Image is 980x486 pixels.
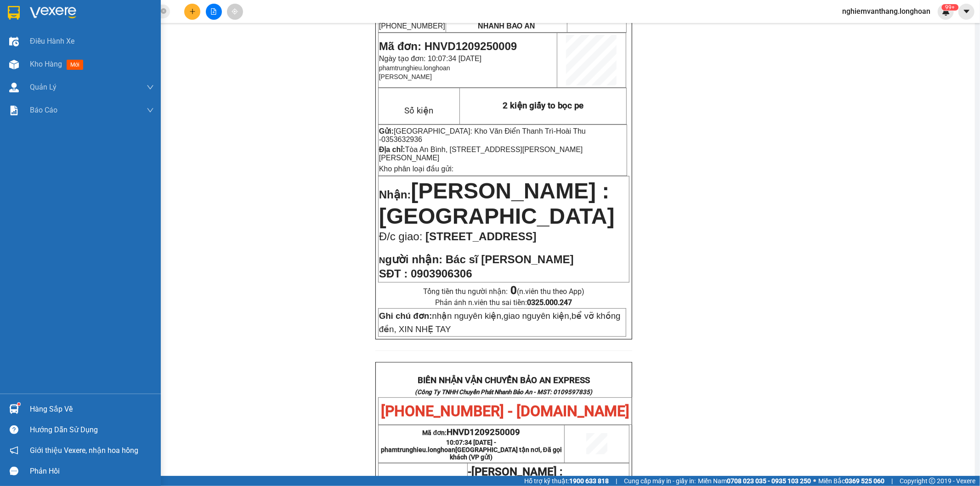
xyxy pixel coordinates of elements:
[379,127,394,135] strong: Gửi:
[9,83,19,92] img: warehouse-icon
[10,467,18,475] span: message
[30,464,154,478] div: Phản hồi
[813,479,816,483] span: ⚪️
[381,402,629,420] span: [PHONE_NUMBER] - [DOMAIN_NAME]
[379,73,432,80] span: [PERSON_NAME]
[379,40,517,52] span: Mã đơn: HNVD1209250009
[510,287,584,296] span: (n.viên thu theo App)
[8,6,20,20] img: logo-vxr
[929,478,935,484] span: copyright
[818,476,884,486] span: Miền Bắc
[379,146,405,153] strong: Địa chỉ:
[569,477,609,485] strong: 1900 633 818
[379,127,586,143] span: Hoài Thu -
[418,375,590,385] strong: BIÊN NHẬN VẬN CHUYỂN BẢO AN EXPRESS
[381,136,422,143] span: 0353632936
[381,446,562,461] span: phamtrunghieu.longhoan
[394,127,554,135] span: [GEOGRAPHIC_DATA]: Kho Văn Điển Thanh Trì
[210,8,217,15] span: file-add
[527,298,572,307] strong: 0325.000.247
[411,267,472,280] span: 0903906306
[232,8,238,15] span: aim
[423,287,584,296] span: Tổng tiền thu người nhận:
[10,446,18,455] span: notification
[942,7,950,16] img: icon-new-feature
[184,4,200,20] button: plus
[379,55,482,62] span: Ngày tạo đơn: 10:07:34 [DATE]
[727,477,811,485] strong: 0708 023 035 - 0935 103 250
[845,477,884,485] strong: 0369 525 060
[379,188,411,201] span: Nhận:
[423,429,521,436] span: Mã đơn:
[206,4,222,20] button: file-add
[30,60,62,68] span: Kho hàng
[385,253,442,266] span: gười nhận:
[379,255,442,265] strong: N
[379,127,586,143] span: -
[616,476,617,486] span: |
[9,37,19,46] img: warehouse-icon
[30,35,74,47] span: Điều hành xe
[568,17,585,24] strong: MST:
[30,423,154,437] div: Hướng dẫn sử dụng
[67,60,83,70] span: mới
[161,7,166,16] span: close-circle
[30,81,57,93] span: Quản Lý
[379,267,408,280] strong: SĐT :
[9,106,19,115] img: solution-icon
[941,4,958,11] sup: 280
[30,402,154,416] div: Hàng sắp về
[30,445,138,456] span: Giới thiệu Vexere, nhận hoa hồng
[435,298,572,307] span: Phản ánh n.viên thu sai tiền:
[468,465,472,478] span: -
[958,4,974,20] button: caret-down
[147,107,154,114] span: down
[189,8,196,15] span: plus
[425,230,536,243] span: [STREET_ADDRESS]
[30,104,57,116] span: Báo cáo
[698,476,811,486] span: Miền Nam
[446,253,574,266] span: Bác sĩ [PERSON_NAME]
[450,446,562,461] span: [GEOGRAPHIC_DATA] tận nơi, Đã gọi khách (VP gửi)
[379,146,583,162] span: Tòa An Bình, [STREET_ADDRESS][PERSON_NAME][PERSON_NAME]
[379,311,432,321] strong: Ghi chú đơn:
[381,439,562,461] span: 10:07:34 [DATE] -
[379,64,450,72] span: phamtrunghieu.longhoan
[147,84,154,91] span: down
[379,230,425,243] span: Đ/c giao:
[161,8,166,14] span: close-circle
[9,404,19,414] img: warehouse-icon
[415,389,592,396] strong: (Công Ty TNHH Chuyển Phát Nhanh Bảo An - MST: 0109597835)
[227,4,243,20] button: aim
[524,476,609,486] span: Hỗ trợ kỹ thuật:
[379,179,615,228] span: [PERSON_NAME] : [GEOGRAPHIC_DATA]
[9,60,19,69] img: warehouse-icon
[568,17,626,24] span: 0109597835
[835,6,938,17] span: nghiemvanthang.longhoan
[447,427,520,437] span: HNVD1209250009
[404,106,433,116] span: Số kiện
[10,425,18,434] span: question-circle
[963,7,971,16] span: caret-down
[503,101,583,111] span: 2 kiện giấy to bọc pe
[379,311,621,334] span: nhận nguyên kiện,giao nguyên kiện,bể vỡ khồng đền, XIN NHẸ TAY
[624,476,696,486] span: Cung cấp máy in - giấy in:
[891,476,893,486] span: |
[379,165,454,173] span: Kho phân loại đầu gửi:
[17,403,20,406] sup: 1
[510,284,517,297] strong: 0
